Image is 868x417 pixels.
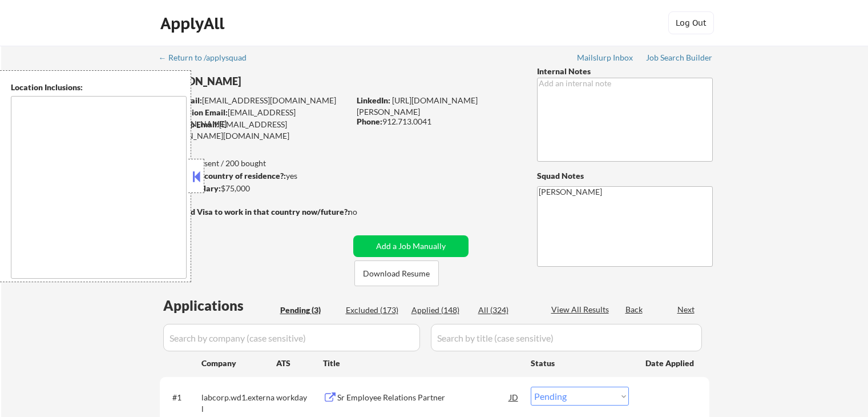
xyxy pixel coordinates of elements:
[677,304,696,315] div: Next
[531,352,629,373] div: Status
[160,107,349,129] div: [EMAIL_ADDRESS][DOMAIN_NAME]
[201,358,276,369] div: Company
[357,117,382,126] strong: Phone:
[348,206,381,218] div: no
[159,53,257,65] a: ← Return to /applysquad
[551,304,612,315] div: View All Results
[537,170,713,182] div: Squad Notes
[159,183,349,194] div: $75,000
[645,358,696,369] div: Date Applied
[160,14,228,33] div: ApplyAll
[337,392,510,403] div: Sr Employee Relations Partner
[160,95,349,106] div: [EMAIL_ADDRESS][DOMAIN_NAME]
[625,304,644,315] div: Back
[160,74,394,89] div: [PERSON_NAME]
[668,11,714,34] button: Log Out
[357,116,518,127] div: 912.713.0041
[508,387,520,407] div: JD
[276,392,323,403] div: workday
[537,66,713,77] div: Internal Notes
[163,324,420,351] input: Search by company (case sensitive)
[323,358,520,369] div: Title
[577,54,634,62] div: Mailslurp Inbox
[276,358,323,369] div: ATS
[11,82,187,93] div: Location Inclusions:
[160,119,349,141] div: [EMAIL_ADDRESS][PERSON_NAME][DOMAIN_NAME]
[357,95,390,105] strong: LinkedIn:
[159,54,257,62] div: ← Return to /applysquad
[159,158,349,169] div: 148 sent / 200 bought
[354,260,439,286] button: Download Resume
[159,171,286,181] strong: Can work in country of residence?:
[280,304,337,316] div: Pending (3)
[577,53,634,65] a: Mailslurp Inbox
[411,304,469,316] div: Applied (148)
[201,392,276,414] div: labcorp.wd1.external
[163,299,276,312] div: Applications
[172,392,192,403] div: #1
[646,54,713,62] div: Job Search Builder
[431,324,702,351] input: Search by title (case sensitive)
[353,235,469,257] button: Add a Job Manually
[346,304,403,316] div: Excluded (173)
[478,304,535,316] div: All (324)
[159,170,346,182] div: yes
[160,207,350,216] strong: Will need Visa to work in that country now/future?:
[357,95,478,117] a: [URL][DOMAIN_NAME][PERSON_NAME]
